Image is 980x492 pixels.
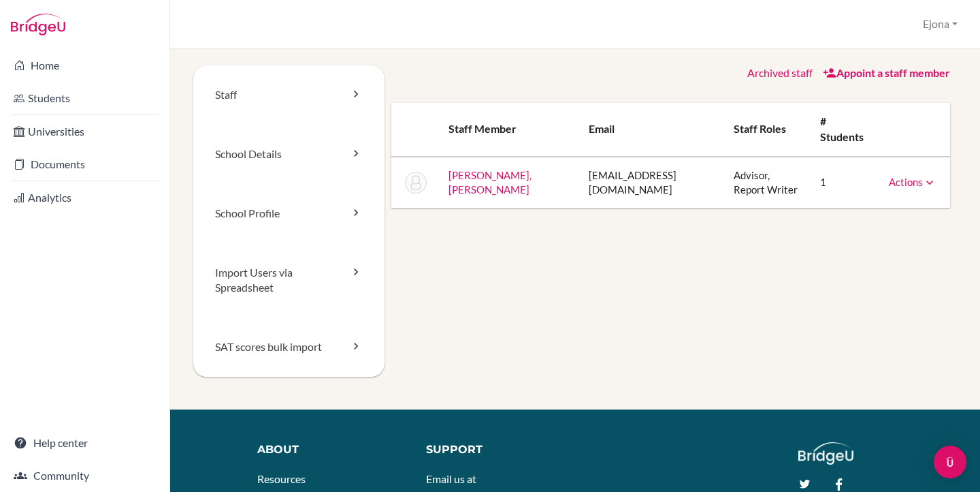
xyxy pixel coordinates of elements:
a: SAT scores bulk import [193,318,385,377]
th: Email [578,103,723,157]
img: logo_white@2x-f4f0deed5e89b7ecb1c2cc34c3e3d731f90f0f143d5ea2071677605dd97b5244.png [798,442,853,465]
a: Archived staff [747,66,813,79]
a: Documents [3,151,167,178]
a: Help center [3,429,167,457]
td: 1 [809,157,878,209]
th: Staff member [438,103,578,157]
div: Support [426,442,565,458]
div: Open Intercom Messenger [934,446,966,478]
td: Advisor, Report Writer [723,157,809,209]
a: [PERSON_NAME], [PERSON_NAME] [448,169,532,196]
a: School Profile [193,184,385,243]
a: School Details [193,125,385,184]
a: Appoint a staff member [823,66,950,79]
th: Staff roles [723,103,809,157]
a: Community [3,462,167,489]
div: About [257,442,406,458]
a: Actions [889,176,936,188]
button: Ejona [917,12,964,37]
th: # students [809,103,878,157]
td: [EMAIL_ADDRESS][DOMAIN_NAME] [578,157,723,209]
a: Home [3,52,167,79]
img: Bridge-U [11,14,65,35]
a: Students [3,84,167,112]
a: Import Users via Spreadsheet [193,243,385,318]
a: Staff [193,65,385,125]
a: Universities [3,118,167,145]
a: Analytics [3,184,167,211]
a: Resources [257,472,306,485]
img: Zhannura Saidmuratova [405,172,427,194]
